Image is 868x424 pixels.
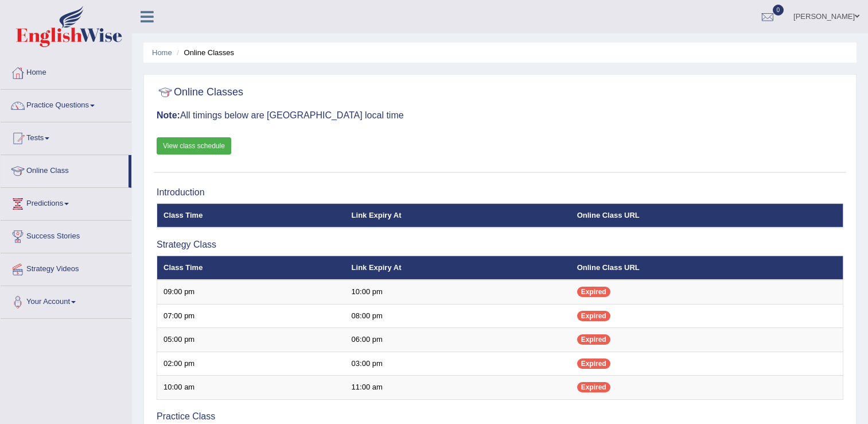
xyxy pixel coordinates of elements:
td: 07:00 pm [157,304,345,328]
th: Class Time [157,203,345,228]
a: Home [1,57,131,86]
a: View class schedule [157,137,231,155]
td: 05:00 pm [157,328,345,352]
a: Online Class [1,155,129,184]
td: 10:00 am [157,376,345,400]
h3: Strategy Class [157,240,843,250]
h3: Practice Class [157,411,843,422]
span: Expired [577,382,610,392]
th: Link Expiry At [345,256,571,280]
h3: All timings below are [GEOGRAPHIC_DATA] local time [157,110,843,121]
td: 08:00 pm [345,304,571,328]
td: 03:00 pm [345,352,571,376]
span: Expired [577,334,610,345]
h3: Introduction [157,187,843,198]
th: Class Time [157,256,345,280]
a: Tests [1,122,131,151]
b: Note: [157,110,180,120]
th: Link Expiry At [345,203,571,228]
span: Expired [577,311,610,321]
a: Predictions [1,188,131,217]
th: Online Class URL [571,256,843,280]
a: Success Stories [1,221,131,249]
td: 09:00 pm [157,280,345,304]
span: 0 [773,5,784,16]
td: 06:00 pm [345,328,571,352]
a: Your Account [1,286,131,315]
a: Strategy Videos [1,253,131,282]
th: Online Class URL [571,203,843,228]
td: 10:00 pm [345,280,571,304]
span: Expired [577,287,610,297]
span: Expired [577,359,610,369]
h2: Online Classes [157,84,243,101]
td: 02:00 pm [157,352,345,376]
li: Online Classes [174,47,234,58]
td: 11:00 am [345,376,571,400]
a: Home [152,48,172,57]
a: Practice Questions [1,90,131,118]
